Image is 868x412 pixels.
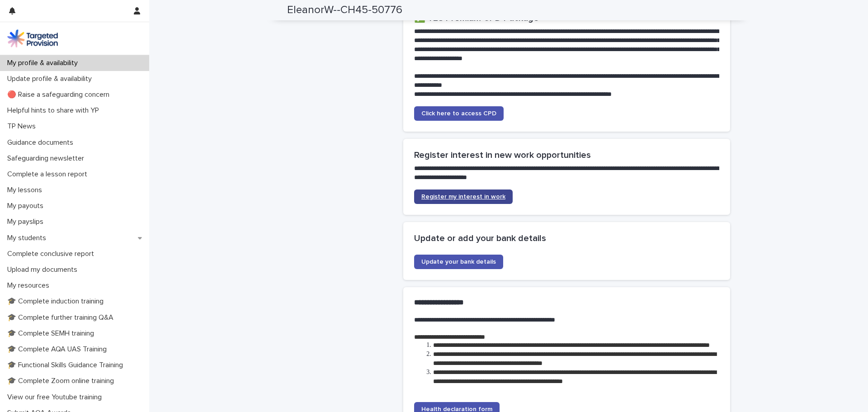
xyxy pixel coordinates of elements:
[287,4,402,17] h2: EleanorW--CH45-50776
[421,259,496,265] span: Update your bank details
[4,154,91,163] p: Safeguarding newsletter
[4,90,117,99] p: 🔴 Raise a safeguarding concern
[4,265,85,274] p: Upload my documents
[414,189,513,204] a: Register my interest in work
[4,234,53,242] p: My students
[414,106,504,121] a: Click here to access CPD
[4,361,130,369] p: 🎓 Functional Skills Guidance Training
[7,29,58,47] img: M5nRWzHhSzIhMunXDL62
[4,393,109,402] p: View our free Youtube training
[4,106,106,115] p: Helpful hints to share with YP
[4,377,121,385] p: 🎓 Complete Zoom online training
[414,150,719,161] h2: Register interest in new work opportunities
[4,186,49,194] p: My lessons
[4,138,80,147] p: Guidance documents
[4,345,114,354] p: 🎓 Complete AQA UAS Training
[414,233,719,244] h2: Update or add your bank details
[4,218,51,226] p: My payslips
[4,170,94,179] p: Complete a lesson report
[4,59,85,67] p: My profile & availability
[4,329,101,338] p: 🎓 Complete SEMH training
[4,250,101,258] p: Complete conclusive report
[4,202,51,210] p: My payouts
[4,75,99,83] p: Update profile & availability
[421,110,496,117] span: Click here to access CPD
[4,313,121,322] p: 🎓 Complete further training Q&A
[4,297,111,306] p: 🎓 Complete induction training
[4,281,57,290] p: My resources
[421,194,505,200] span: Register my interest in work
[414,255,503,269] a: Update your bank details
[4,122,43,131] p: TP News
